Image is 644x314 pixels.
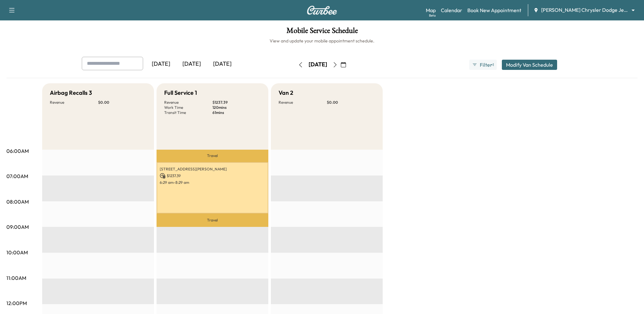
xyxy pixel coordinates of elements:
p: 08:00AM [6,198,29,206]
h1: Mobile Service Schedule [6,27,638,38]
p: Travel [157,150,268,162]
button: Modify Van Schedule [502,60,557,70]
p: Revenue [279,100,327,105]
p: 120 mins [212,105,261,110]
div: [DATE] [309,61,327,69]
div: [DATE] [146,57,176,71]
span: [PERSON_NAME] Chrysler Dodge Jeep RAM of [GEOGRAPHIC_DATA] [541,6,629,14]
button: Filter●1 [469,60,497,70]
p: $ 0.00 [327,100,375,105]
p: 6:29 am - 8:29 am [160,180,265,185]
p: Transit Time [164,110,212,115]
a: Calendar [441,6,462,14]
p: Work Time [164,105,212,110]
h6: View and update your mobile appointment schedule. [6,38,638,44]
img: Curbee Logo [307,6,337,15]
p: 12:00PM [6,299,27,307]
p: 61 mins [212,110,261,115]
p: 10:00AM [6,249,28,256]
p: $ 0.00 [98,100,146,105]
h5: Airbag Recalls 3 [50,88,92,97]
span: Filter [480,61,491,69]
p: 09:00AM [6,223,29,231]
span: ● [491,63,493,66]
a: Book New Appointment [467,6,521,14]
p: Travel [157,213,268,227]
a: MapBeta [426,6,436,14]
div: Beta [429,13,436,18]
p: 07:00AM [6,172,28,180]
h5: Full Service 1 [164,88,197,97]
p: 06:00AM [6,147,29,155]
span: 1 [493,62,494,67]
div: [DATE] [207,57,238,71]
p: $ 1237.39 [160,173,265,179]
div: [DATE] [176,57,207,71]
p: 11:00AM [6,274,26,282]
p: Revenue [164,100,212,105]
h5: Van 2 [279,88,293,97]
p: $ 1237.39 [212,100,261,105]
p: Revenue [50,100,98,105]
p: [STREET_ADDRESS][PERSON_NAME] [160,167,265,172]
